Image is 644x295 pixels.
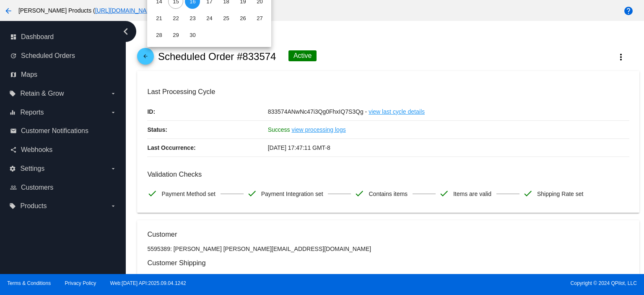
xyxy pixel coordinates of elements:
[185,10,200,26] div: 23
[151,26,167,43] td: September 28, 2025
[168,10,183,26] div: 22
[252,10,267,26] div: 27
[201,10,218,26] td: September 24, 2025
[185,27,200,42] div: 30
[167,10,184,26] td: September 22, 2025
[234,10,251,26] td: September 26, 2025
[151,10,166,26] div: 21
[184,10,201,26] td: September 23, 2025
[151,10,167,26] td: September 21, 2025
[167,26,184,43] td: September 29, 2025
[184,26,201,43] td: September 30, 2025
[218,10,234,26] div: 25
[251,10,268,26] td: September 27, 2025
[218,10,234,26] td: September 25, 2025
[151,27,166,42] div: 28
[168,27,183,42] div: 29
[202,10,217,26] div: 24
[235,10,250,26] div: 26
